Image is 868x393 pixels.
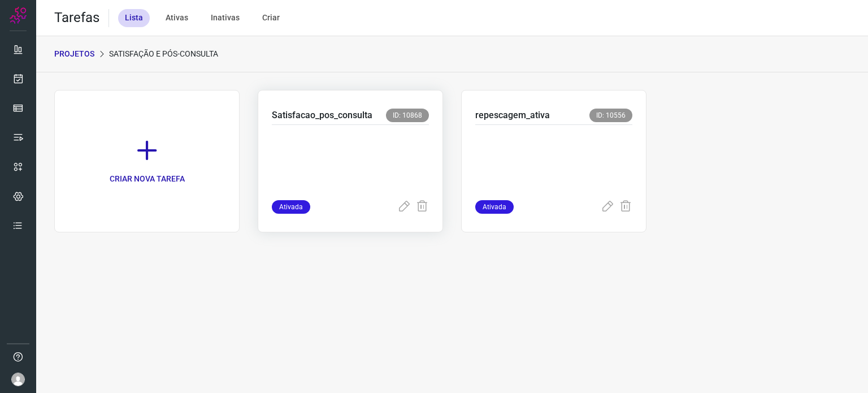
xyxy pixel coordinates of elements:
[204,9,246,27] div: Inativas
[109,48,218,60] p: Satisfação e Pós-Consulta
[159,9,195,27] div: Ativas
[255,9,287,27] div: Criar
[386,109,429,122] span: ID: 10868
[11,373,25,386] img: avatar-user-boy.jpg
[54,48,94,60] p: PROJETOS
[475,109,550,122] p: repescagem_ativa
[118,9,150,27] div: Lista
[272,200,310,214] span: Ativada
[54,10,99,26] h2: Tarefas
[272,109,372,122] p: Satisfacao_pos_consulta
[10,7,27,24] img: Logo
[110,173,185,185] p: CRIAR NOVA TAREFA
[589,109,632,122] span: ID: 10556
[475,200,514,214] span: Ativada
[54,90,240,232] a: CRIAR NOVA TAREFA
